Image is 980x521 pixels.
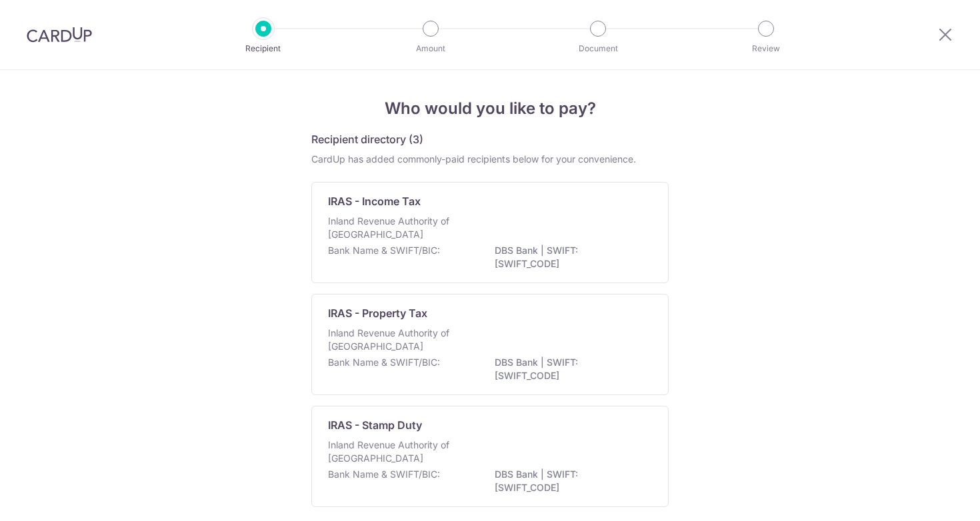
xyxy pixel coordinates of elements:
[328,356,440,369] p: Bank Name & SWIFT/BIC:
[717,42,815,55] p: Review
[328,244,440,257] p: Bank Name & SWIFT/BIC:
[328,305,427,321] p: IRAS - Property Tax
[495,468,644,494] p: DBS Bank | SWIFT: [SWIFT_CODE]
[214,42,313,55] p: Recipient
[328,215,469,241] p: Inland Revenue Authority of [GEOGRAPHIC_DATA]
[381,42,480,55] p: Amount
[311,153,669,166] div: CardUp has added commonly-paid recipients below for your convenience.
[27,27,92,43] img: CardUp
[328,438,469,465] p: Inland Revenue Authority of [GEOGRAPHIC_DATA]
[549,42,647,55] p: Document
[311,97,669,121] h4: Who would you like to pay?
[328,326,469,353] p: Inland Revenue Authority of [GEOGRAPHIC_DATA]
[495,244,644,270] p: DBS Bank | SWIFT: [SWIFT_CODE]
[311,131,423,147] h5: Recipient directory (3)
[328,193,421,209] p: IRAS - Income Tax
[328,417,422,433] p: IRAS - Stamp Duty
[328,468,440,481] p: Bank Name & SWIFT/BIC:
[495,356,644,382] p: DBS Bank | SWIFT: [SWIFT_CODE]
